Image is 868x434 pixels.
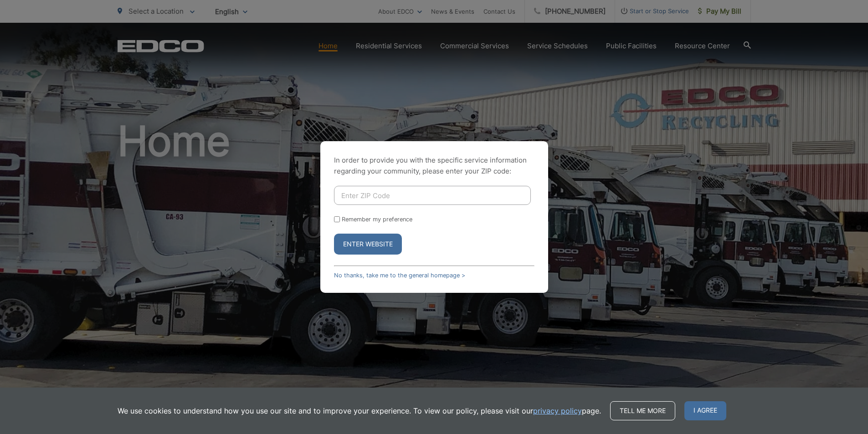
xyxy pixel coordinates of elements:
span: I agree [684,401,726,420]
p: In order to provide you with the specific service information regarding your community, please en... [334,155,534,177]
button: Enter Website [334,234,402,255]
a: privacy policy [533,405,582,416]
a: No thanks, take me to the general homepage > [334,272,465,279]
a: Tell me more [610,401,675,420]
input: Enter ZIP Code [334,186,531,205]
p: We use cookies to understand how you use our site and to improve your experience. To view our pol... [118,405,601,416]
label: Remember my preference [342,216,412,223]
